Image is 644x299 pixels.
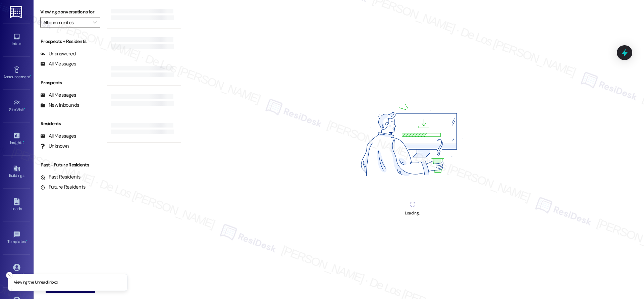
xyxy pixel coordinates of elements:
a: Leads [3,196,30,214]
div: Loading... [405,210,420,217]
a: Inbox [3,31,30,49]
span: • [30,73,31,78]
a: Insights • [3,130,30,148]
a: Site Visit • [3,97,30,115]
span: • [24,106,25,111]
button: Close toast [6,272,13,279]
div: Unknown [40,143,69,150]
i:  [93,20,97,25]
div: Unanswered [40,50,76,57]
div: Future Residents [40,184,86,191]
div: New Inbounds [40,102,79,109]
div: All Messages [40,133,76,140]
div: Past Residents [40,173,81,181]
a: Account [3,262,30,280]
div: Past + Future Residents [34,161,107,168]
input: All communities [43,17,90,28]
div: Prospects + Residents [34,38,107,45]
div: All Messages [40,92,76,99]
img: ResiDesk Logo [10,6,23,18]
p: Viewing the Unread inbox [14,280,58,286]
label: Viewing conversations for [40,7,100,17]
div: All Messages [40,60,76,67]
a: Buildings [3,163,30,181]
a: Templates • [3,229,30,247]
div: Prospects [34,79,107,86]
div: Residents [34,120,107,127]
span: • [23,139,24,144]
span: • [26,238,27,243]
